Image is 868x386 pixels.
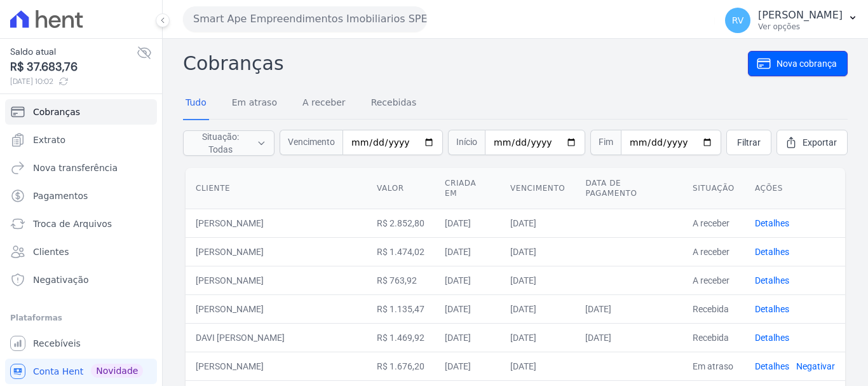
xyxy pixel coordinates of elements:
span: Pagamentos [33,190,88,202]
span: [DATE] 10:02 [10,76,137,87]
a: Exportar [776,130,848,155]
td: R$ 763,92 [367,266,435,294]
td: Recebida [682,323,745,352]
span: Clientes [33,245,69,258]
td: [DATE] [500,237,575,266]
a: Nova cobrança [748,51,848,76]
td: [DATE] [435,209,500,237]
div: Plataformas [10,310,152,326]
span: Extrato [33,134,65,146]
td: A receber [682,266,745,294]
td: [DATE] [500,323,575,352]
td: R$ 1.676,20 [367,352,435,380]
td: [DATE] [575,323,682,352]
td: [DATE] [500,294,575,323]
td: R$ 1.474,02 [367,237,435,266]
td: A receber [682,209,745,237]
a: Detalhes [755,218,789,228]
span: Nova transferência [33,162,118,174]
td: DAVI [PERSON_NAME] [186,323,367,352]
td: [PERSON_NAME] [186,209,367,237]
span: Início [448,130,485,155]
a: Detalhes [755,333,789,343]
a: Extrato [5,127,157,153]
th: Vencimento [500,168,575,209]
button: Smart Ape Empreendimentos Imobiliarios SPE LTDA [183,6,427,32]
td: [DATE] [435,237,500,266]
a: Detalhes [755,247,789,257]
a: Negativar [796,361,835,371]
span: Cobranças [33,106,80,118]
th: Cliente [186,168,367,209]
td: [DATE] [435,352,500,380]
th: Valor [367,168,435,209]
p: [PERSON_NAME] [758,9,843,22]
a: Clientes [5,239,157,265]
span: Filtrar [737,136,761,149]
a: Detalhes [755,275,789,286]
td: [DATE] [435,323,500,352]
a: Filtrar [726,130,771,155]
span: Conta Hent [33,365,83,378]
a: Cobranças [5,99,157,125]
h2: Cobranças [183,49,748,78]
td: [PERSON_NAME] [186,266,367,294]
a: Conta Hent Novidade [5,359,157,384]
td: R$ 2.852,80 [367,209,435,237]
span: Saldo atual [10,45,137,59]
span: Recebíveis [33,337,81,350]
a: Detalhes [755,361,789,371]
a: Nova transferência [5,155,157,181]
span: RV [732,16,744,25]
td: [DATE] [435,266,500,294]
a: Recebidas [369,87,419,120]
button: Situação: Todas [183,130,275,156]
span: Troca de Arquivos [33,217,112,230]
th: Ações [745,168,845,209]
a: Em atraso [229,87,280,120]
span: Novidade [91,364,143,378]
span: R$ 37.683,76 [10,59,137,76]
span: Fim [590,130,621,155]
td: R$ 1.469,92 [367,323,435,352]
p: Ver opções [758,22,843,32]
span: Exportar [803,136,837,149]
span: Nova cobrança [776,57,837,70]
td: [DATE] [500,266,575,294]
td: [DATE] [435,294,500,323]
th: Criada em [435,168,500,209]
td: [PERSON_NAME] [186,294,367,323]
button: RV [PERSON_NAME] Ver opções [715,3,868,38]
a: Tudo [183,87,209,120]
td: [PERSON_NAME] [186,352,367,380]
td: [DATE] [500,352,575,380]
td: Recebida [682,294,745,323]
td: A receber [682,237,745,266]
a: Negativação [5,267,157,293]
a: Pagamentos [5,183,157,209]
span: Negativação [33,273,89,286]
a: Detalhes [755,304,789,314]
a: Recebíveis [5,331,157,356]
th: Situação [682,168,745,209]
td: Em atraso [682,352,745,380]
td: [PERSON_NAME] [186,237,367,266]
th: Data de pagamento [575,168,682,209]
a: Troca de Arquivos [5,211,157,237]
span: Situação: Todas [191,130,249,156]
td: [DATE] [575,294,682,323]
a: A receber [300,87,348,120]
td: R$ 1.135,47 [367,294,435,323]
td: [DATE] [500,209,575,237]
span: Vencimento [280,130,342,155]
